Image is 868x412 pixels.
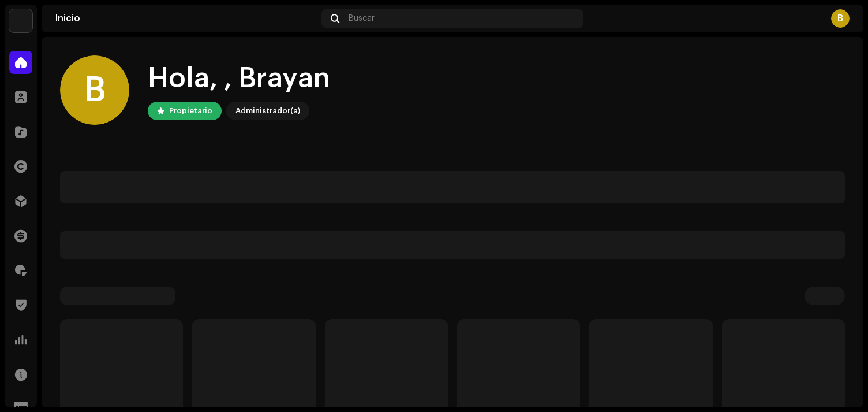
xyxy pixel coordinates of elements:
span: Buscar [349,14,375,23]
img: 11908429-0a35-4b93-8273-cf50c59ef73e [9,9,32,32]
div: Administrador(a) [235,104,300,118]
div: Propietario [169,104,212,118]
div: Hola, , Brayan [148,60,330,97]
div: Inicio [55,14,317,23]
div: B [831,9,850,28]
div: B [60,55,129,125]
